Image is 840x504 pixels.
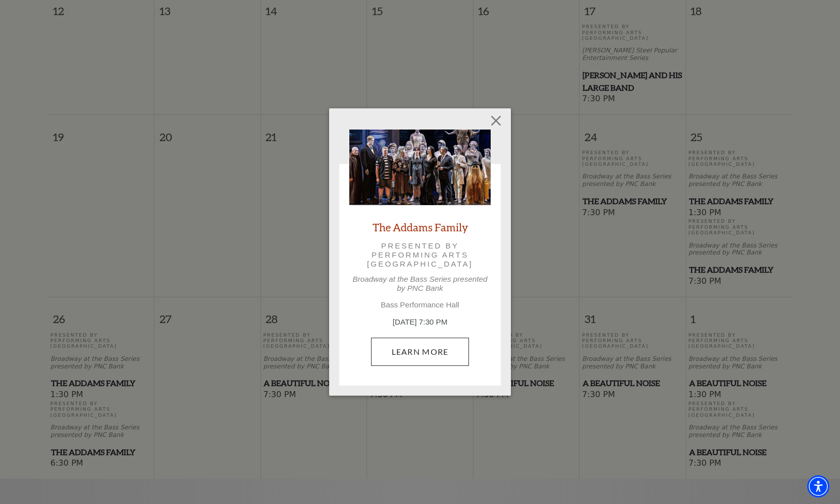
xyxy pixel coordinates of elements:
[807,475,829,497] div: Accessibility Menu
[373,220,468,234] a: The Addams Family
[363,241,477,269] p: Presented by Performing Arts [GEOGRAPHIC_DATA]
[487,111,506,130] button: Close
[349,300,491,309] p: Bass Performance Hall
[349,275,491,293] p: Broadway at the Bass Series presented by PNC Bank
[349,317,491,328] p: [DATE] 7:30 PM
[349,130,491,205] img: The Addams Family
[371,338,469,366] a: October 24, 7:30 PM Learn More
